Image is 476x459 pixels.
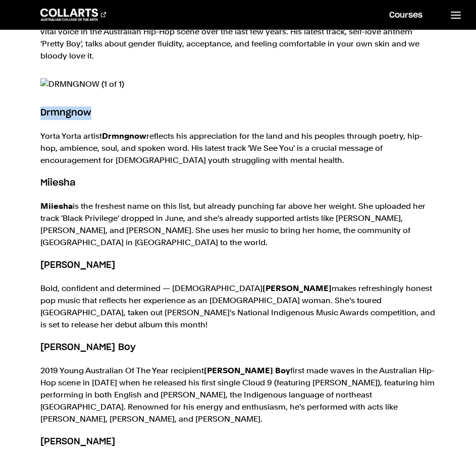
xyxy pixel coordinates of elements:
[204,366,290,375] strong: [PERSON_NAME] Boy
[40,130,436,166] p: Yorta Yorta artist reflects his appreciation for the land and his peoples through poetry, hip-hop...
[40,341,436,355] h5: [PERSON_NAME] Boy
[40,201,73,211] strong: Miiesha
[262,283,332,293] strong: [PERSON_NAME]
[40,259,436,272] h5: [PERSON_NAME]
[40,435,436,449] h5: [PERSON_NAME]
[102,131,146,141] strong: Drmngnow
[40,106,436,120] h5: Drmngnow
[40,282,436,331] p: Bold, confident and determined — [DEMOGRAPHIC_DATA] makes refreshingly honest pop music that refl...
[40,14,436,62] p: Tipped by [PERSON_NAME] Unearthed as an Artist to Watch in [DATE], has become a vital voice in th...
[40,200,436,249] p: is the freshest name on this list, but already punching far above her weight. She uploaded her tr...
[40,78,436,90] img: DRMNGNOW (1 of 1)
[40,177,436,190] h5: Miiesha
[40,9,106,21] div: Go to homepage
[40,365,436,425] p: 2019 Young Australian Of The Year recipient first made waves in the Australian Hip-Hop scene in [...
